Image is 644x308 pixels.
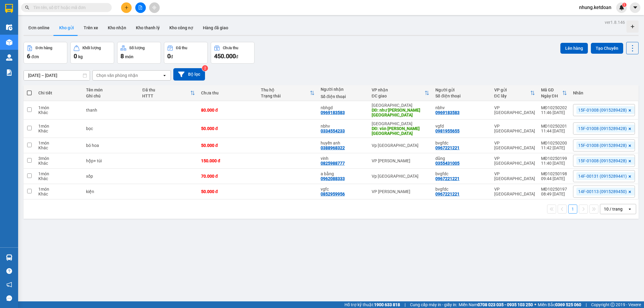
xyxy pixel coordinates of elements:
div: 0969183583 [435,110,460,115]
div: vinh [321,156,366,161]
div: Chi tiết [38,90,80,95]
div: hộp+ túi [86,158,136,163]
div: bvgfdc [435,171,488,176]
svg: open [627,207,632,211]
button: caret-down [630,2,640,13]
th: Toggle SortBy [369,85,432,101]
span: aim [152,5,156,10]
div: 1 món [38,105,80,110]
span: notification [6,282,12,287]
th: Toggle SortBy [139,85,198,101]
div: 50.000 đ [201,189,255,194]
input: Tìm tên, số ĐT hoặc mã đơn [33,4,104,11]
img: icon-new-feature [619,5,624,10]
div: vgfc [321,187,366,192]
div: 80.000 đ [201,108,255,113]
div: 50.000 đ [201,126,255,131]
div: Chưa thu [223,46,238,50]
div: 08:49 [DATE] [541,192,567,196]
span: 6 [27,52,30,60]
span: 15F-01008 (0915289428) [578,126,627,131]
div: Khác [38,176,80,181]
svg: open [162,73,167,78]
div: Người nhận [321,87,366,92]
div: Khác [38,192,80,196]
span: Cung cấp máy in - giấy in: [410,301,457,308]
div: VP [GEOGRAPHIC_DATA] [494,105,535,115]
div: 0967221221 [435,192,460,196]
span: 0 [74,52,77,60]
span: 14F-00131 (0915289441) [578,173,627,179]
span: đ [236,54,238,59]
div: Ngày ĐH [541,94,562,98]
strong: 1900 633 818 [374,302,400,307]
div: Số điện thoại [435,94,488,98]
div: 0967221221 [435,176,460,181]
button: Khối lượng0kg [70,42,114,64]
div: VP [PERSON_NAME] [372,189,429,194]
span: message [6,295,12,301]
div: 70.000 đ [201,174,255,179]
div: nbhv [435,105,488,110]
div: Khác [38,129,80,133]
img: warehouse-icon [6,54,12,61]
div: 0355431005 [435,161,460,166]
span: copyright [610,303,615,307]
button: Kho gửi [54,21,79,35]
span: đ [171,54,173,59]
div: VP [GEOGRAPHIC_DATA] [494,124,535,133]
strong: 0708 023 035 - 0935 103 250 [478,302,533,307]
div: Số lượng [129,46,145,50]
div: VP [GEOGRAPHIC_DATA] [494,156,535,166]
button: Đã thu0đ [164,42,208,64]
th: Toggle SortBy [538,85,570,101]
span: caret-down [633,5,638,10]
button: file-add [135,2,146,13]
span: question-circle [6,268,12,274]
div: MĐ10250201 [541,124,567,129]
div: Đơn hàng [36,46,52,50]
div: 150.000 đ [201,158,255,163]
button: Kho công nợ [165,21,198,35]
div: ĐC giao [372,94,425,98]
div: 11:44 [DATE] [541,129,567,133]
div: 0981955655 [435,129,460,133]
span: Hỗ trợ kỹ thuật: [344,301,400,308]
button: Tạo Chuyến [591,43,623,54]
div: Mã GD [541,87,562,92]
button: Lên hàng [560,43,588,54]
button: Đơn online [24,21,54,35]
button: Kho nhận [103,21,131,35]
div: 0334554233 [321,129,345,133]
button: Chưa thu450.000đ [211,42,255,64]
div: 11:46 [DATE] [541,110,567,115]
span: nhung.ketdoan [574,4,616,11]
div: Nhãn [573,90,635,95]
div: 1 món [38,141,80,145]
th: Toggle SortBy [491,85,538,101]
sup: 2 [202,65,208,71]
button: Bộ lọc [173,68,205,81]
button: plus [121,2,132,13]
div: 1 món [38,124,80,129]
div: Khác [38,110,80,115]
div: Đã thu [176,46,187,50]
div: DĐ: văn lâm hưng yên [372,126,429,136]
div: [GEOGRAPHIC_DATA] [372,121,429,126]
div: MĐ10250197 [541,187,567,192]
div: MĐ10250199 [541,156,567,161]
div: Khác [38,145,80,150]
span: plus [124,5,129,10]
button: Kho thanh lý [131,21,165,35]
div: VP [GEOGRAPHIC_DATA] [494,141,535,150]
span: đơn [31,54,39,59]
div: kiện [86,189,136,194]
button: Hàng đã giao [198,21,233,35]
div: MĐ10250200 [541,141,567,145]
div: HTTT [142,94,190,98]
div: nbhv [321,124,366,129]
strong: 0369 525 060 [555,302,581,307]
span: 1 [623,3,625,7]
div: 0967221221 [435,145,460,150]
button: Trên xe [79,21,103,35]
